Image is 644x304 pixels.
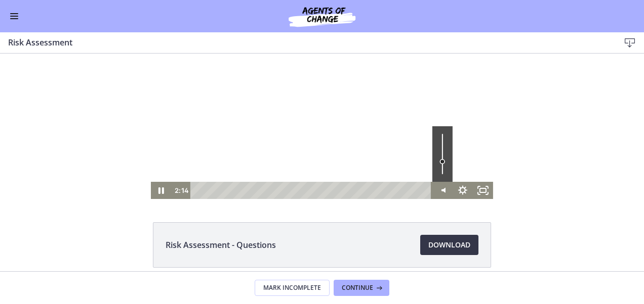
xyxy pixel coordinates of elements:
a: Download [420,235,478,255]
button: Continue [334,280,389,296]
span: Risk Assessment - Questions [166,239,276,251]
button: Fullscreen [473,155,493,172]
span: Download [428,239,470,251]
button: Mark Incomplete [255,280,330,296]
h3: Risk Assessment [8,36,603,48]
img: Agents of Change [261,4,383,28]
span: Mark Incomplete [263,284,321,292]
button: Pause [151,155,171,172]
span: Continue [342,284,373,292]
div: Playbar [198,155,427,172]
button: Enable menu [8,10,20,22]
div: Volume [432,99,453,155]
button: Show settings menu [453,155,473,172]
button: Mute [432,155,453,172]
